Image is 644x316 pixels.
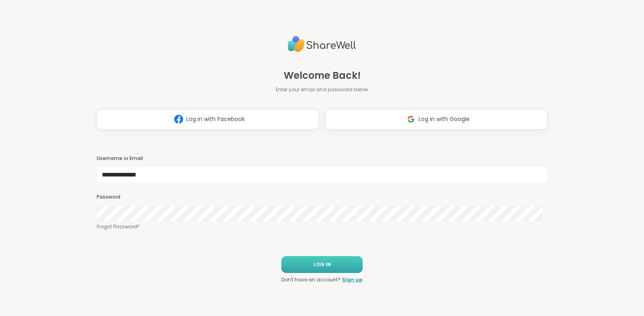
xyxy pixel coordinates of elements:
[276,86,368,93] span: Enter your email and password below
[403,112,419,127] img: ShareWell Logomark
[97,109,319,129] button: Log in with Facebook
[281,256,363,273] button: LOG IN
[419,115,470,123] span: Log in with Google
[97,194,547,201] h3: Password
[97,155,547,162] h3: Username or Email
[281,276,341,283] span: Don't have an account?
[288,33,356,55] img: ShareWell Logo
[284,68,361,83] span: Welcome Back!
[325,109,547,129] button: Log in with Google
[186,115,245,123] span: Log in with Facebook
[314,261,331,268] span: LOG IN
[97,223,547,230] a: Forgot Password?
[342,276,363,283] a: Sign up
[171,112,186,127] img: ShareWell Logomark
